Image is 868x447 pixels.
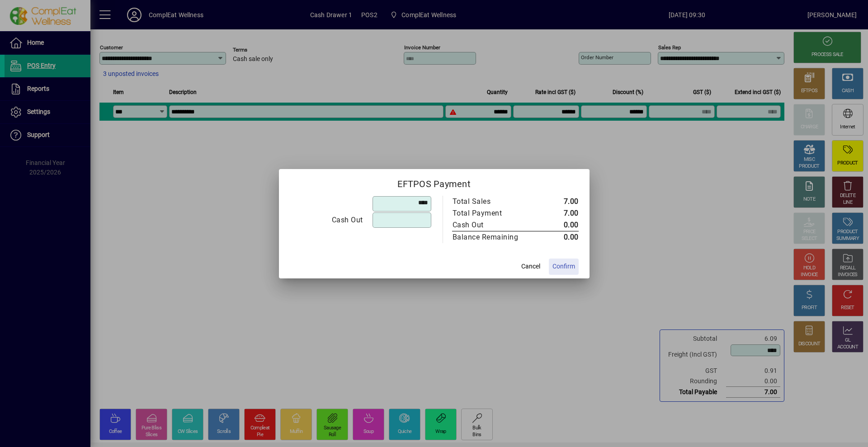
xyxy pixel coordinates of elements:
td: Total Sales [452,196,538,207]
div: Cash Out [290,215,363,226]
button: Cancel [516,259,545,275]
button: Confirm [549,259,579,275]
td: 7.00 [538,196,579,207]
div: Cash Out [453,220,528,231]
span: Confirm [552,262,575,271]
td: 7.00 [538,207,579,219]
span: Cancel [521,262,540,271]
td: 0.00 [538,219,579,231]
div: Balance Remaining [453,232,528,243]
td: Total Payment [452,207,538,219]
td: 0.00 [538,231,579,243]
h2: EFTPOS Payment [279,169,590,195]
